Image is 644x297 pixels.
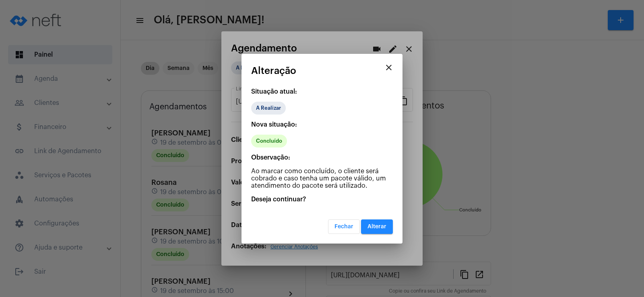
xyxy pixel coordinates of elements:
[251,154,393,161] p: Observação:
[251,196,393,203] p: Deseja continuar?
[361,219,393,234] button: Alterar
[328,219,360,234] button: Fechar
[251,88,393,95] p: Situação atual:
[251,66,296,76] span: Alteração
[251,121,393,128] p: Nova situação:
[367,224,386,229] span: Alterar
[251,135,287,147] mat-chip: Concluído
[251,168,393,189] p: Ao marcar como concluído, o cliente será cobrado e caso tenha um pacote válido, um atendimento do...
[334,224,353,229] span: Fechar
[251,102,286,115] mat-chip: A Realizar
[384,63,394,72] mat-icon: close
